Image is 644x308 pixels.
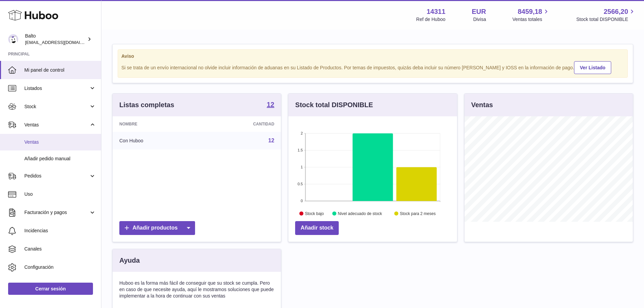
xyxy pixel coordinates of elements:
text: 2 [301,131,303,135]
text: Stock bajo [305,211,324,216]
a: Añadir productos [119,221,195,235]
span: Ventas [24,139,96,145]
strong: 14311 [427,7,446,16]
p: Huboo es la forma más fácil de conseguir que su stock se cumpla. Pero en caso de que necesite ayu... [119,280,274,299]
text: 1.5 [298,148,303,152]
td: Con Huboo [113,132,200,149]
strong: 12 [267,101,274,108]
a: 12 [267,101,274,109]
div: Balto [25,33,86,46]
a: Añadir stock [295,221,339,235]
strong: Aviso [121,53,624,60]
span: Ventas totales [512,16,550,23]
span: Añadir pedido manual [24,156,96,162]
a: Ver Listado [574,61,611,74]
a: 8459,18 Ventas totales [512,7,550,23]
span: Incidencias [24,228,96,234]
h3: Listas completas [119,100,174,110]
span: Uso [24,191,96,197]
h3: Ayuda [119,256,140,265]
span: Mi panel de control [24,67,96,73]
span: Facturación y pagos [24,209,89,216]
span: Canales [24,246,96,252]
span: Stock total DISPONIBLE [576,16,636,23]
span: Listados [24,85,89,92]
a: Cerrar sesión [8,283,93,295]
span: Ventas [24,122,89,128]
div: Si se trata de un envío internacional no olvide incluir información de aduanas en su Listado de P... [121,60,624,74]
span: Stock [24,103,89,110]
h3: Stock total DISPONIBLE [295,100,373,110]
div: Divisa [473,16,486,23]
strong: EUR [472,7,486,16]
text: 1 [301,165,303,169]
a: 12 [268,138,275,143]
span: 2566,20 [604,7,628,16]
div: Ref de Huboo [416,16,445,23]
h3: Ventas [471,100,493,110]
span: Pedidos [24,173,89,179]
img: internalAdmin-14311@internal.huboo.com [8,34,18,44]
text: Nivel adecuado de stock [338,211,383,216]
span: [EMAIL_ADDRESS][DOMAIN_NAME] [25,40,99,45]
a: 2566,20 Stock total DISPONIBLE [576,7,636,23]
th: Cantidad [200,116,281,132]
text: 0 [301,199,303,203]
th: Nombre [113,116,200,132]
text: Stock para 2 meses [400,211,436,216]
text: 0.5 [298,182,303,186]
span: 8459,18 [518,7,542,16]
span: Configuración [24,264,96,270]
